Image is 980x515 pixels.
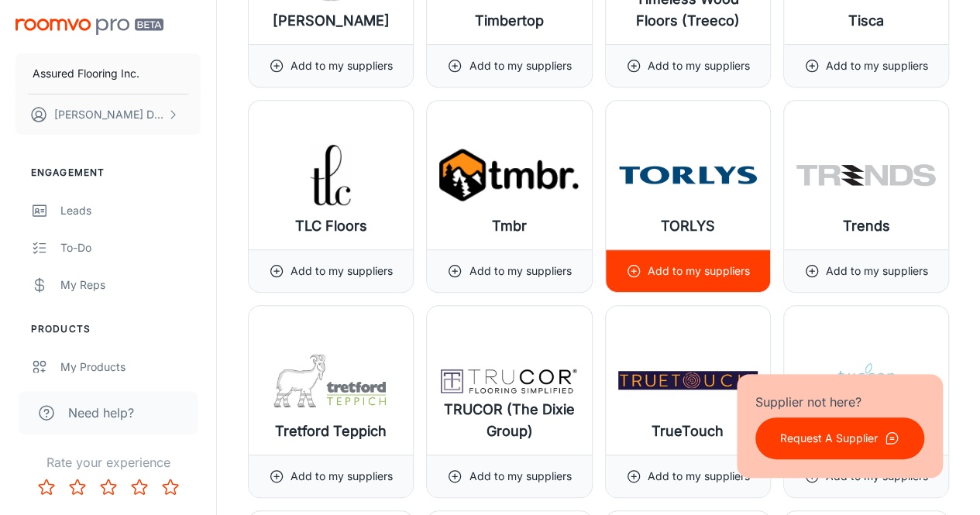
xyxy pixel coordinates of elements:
[439,349,579,411] img: TRUCOR (The Dixie Group)
[796,349,936,411] img: Tuscan Flooring
[273,10,390,32] h6: [PERSON_NAME]
[842,215,889,237] h6: Trends
[60,239,201,256] div: To-do
[15,19,163,35] img: Roomvo PRO Beta
[275,421,387,442] h6: Tretford Teppich
[33,65,139,82] p: Assured Flooring Inc.
[826,57,928,74] p: Add to my suppliers
[848,10,884,32] h6: Tisca
[155,472,186,503] button: Rate 5 star
[60,276,201,294] div: My Reps
[291,57,393,74] p: Add to my suppliers
[93,472,124,503] button: Rate 3 star
[439,144,579,206] img: Tmbr
[60,359,201,376] div: My Products
[439,399,579,442] h6: TRUCOR (The Dixie Group)
[261,144,401,206] img: TLC Floors
[475,10,544,32] h6: Timbertop
[291,468,393,485] p: Add to my suppliers
[618,349,758,411] img: TrueTouch
[60,202,201,219] div: Leads
[755,393,924,411] p: Supplier not here?
[15,53,201,94] button: Assured Flooring Inc.
[31,472,62,503] button: Rate 1 star
[492,215,527,237] h6: Tmbr
[796,144,936,206] img: Trends
[661,215,715,237] h6: TORLYS
[648,263,750,280] p: Add to my suppliers
[469,468,571,485] p: Add to my suppliers
[469,263,571,280] p: Add to my suppliers
[648,57,750,74] p: Add to my suppliers
[618,144,758,206] img: TORLYS
[648,468,750,485] p: Add to my suppliers
[755,417,924,459] button: Request A Supplier
[124,472,155,503] button: Rate 4 star
[261,349,401,411] img: Tretford Teppich
[469,57,571,74] p: Add to my suppliers
[291,263,393,280] p: Add to my suppliers
[62,472,93,503] button: Rate 2 star
[295,215,367,237] h6: TLC Floors
[12,453,204,472] p: Rate your experience
[68,403,134,422] span: Need help?
[826,263,928,280] p: Add to my suppliers
[54,106,163,123] p: [PERSON_NAME] De Sa
[15,94,201,135] button: [PERSON_NAME] De Sa
[652,421,724,442] h6: TrueTouch
[780,430,878,447] p: Request A Supplier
